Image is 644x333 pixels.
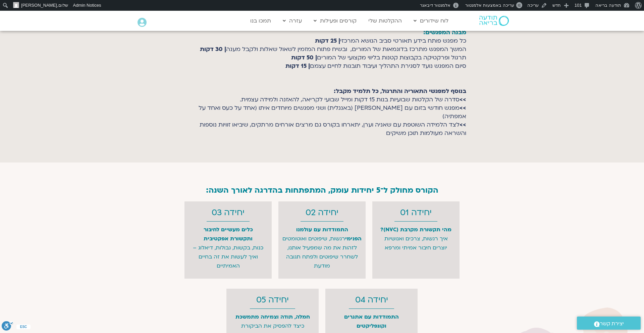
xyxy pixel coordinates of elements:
strong: >> [460,104,466,112]
a: תמכו בנו [247,14,274,27]
a: יצירת קשר [577,317,641,330]
strong: בנוסף למפגשי התאוריה והתרגול, כל תלמיד מקבל: [334,87,466,95]
strong: >> [460,121,466,129]
strong: | 25 דקות [315,37,340,45]
h2: הקורס מחולק ל־5 יחידות עומק, המתפתחות בהדרגה לאורך השנה: [178,186,466,195]
h2: יחידה 03 [191,208,265,218]
h2: יחידה 04 [332,295,411,305]
h2: יחידה 05 [233,295,312,305]
strong: מהי תקשורת מקרבת (NVC)? [380,226,451,233]
p: רגשות, שיפוטים ואוטומטים לזהות את מה שמפעיל אותנו, לשחרר שיפוטים ולפתח תגובה מודעת [282,225,362,271]
strong: מבנה המפגשים: [423,29,466,36]
strong: | 15 דקות [285,62,310,70]
b: התמודדות עם עולמנו הפנימי [296,226,362,242]
span: [PERSON_NAME] [21,3,57,8]
h2: יחידה 01 [379,208,453,218]
a: לוח שידורים [410,14,452,27]
h2: יחידה 02 [285,208,359,218]
a: קורסים ופעילות [310,14,360,27]
strong: | 30 דקות [200,45,226,53]
strong: כלים מעשיים לחיבור ותקשורת אפקטיבית [204,226,253,242]
strong: חמלה, תודה וצמיחה מתמשכת [235,313,310,321]
img: תודעה בריאה [479,16,509,26]
span: יצירת קשר [600,319,624,328]
a: עזרה [279,14,305,27]
span: עריכה באמצעות אלמנטור [465,3,514,8]
strong: | 50 דקות [291,54,317,61]
strong: >> [460,96,466,103]
p: כנות, בקשות, גבולות, דיאלוג – ואיך לעשות את זה בחיים האמיתיים [188,225,268,271]
a: ההקלטות שלי [365,14,405,27]
p: איך רגשות, צרכים ואנושיות יוצרים חיבור אמיתי ומרפא [376,225,456,252]
strong: התמודדות עם אתגרים וקונפליקטים [344,313,399,330]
